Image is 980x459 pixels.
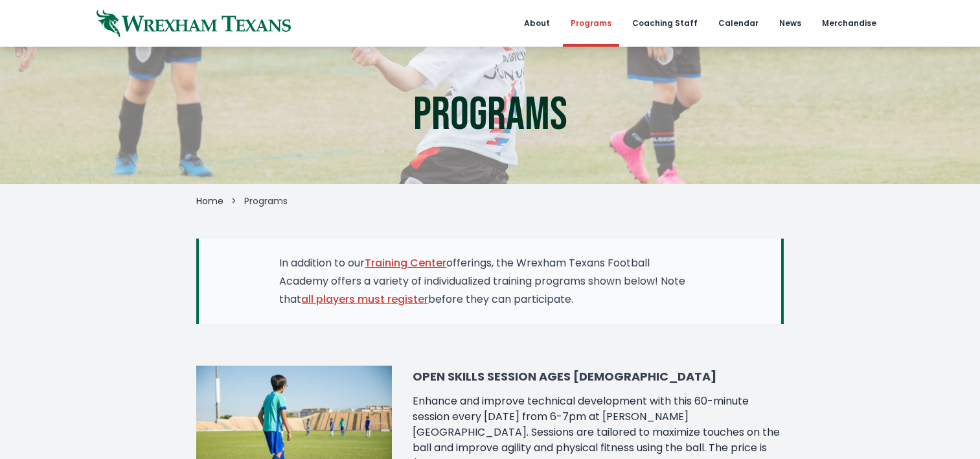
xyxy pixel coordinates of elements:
span: Programs [244,194,288,207]
a: Home [196,194,223,207]
h1: Programs [413,92,567,139]
a: all players must register [301,292,428,307]
h3: OPEN SKILLS SESSION AGES [DEMOGRAPHIC_DATA] [413,368,784,386]
a: Training Center [365,255,446,270]
p: In addition to our offerings, the Wrexham Texans Football Academy offers a variety of individuali... [279,254,700,309]
li: > [231,194,236,207]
